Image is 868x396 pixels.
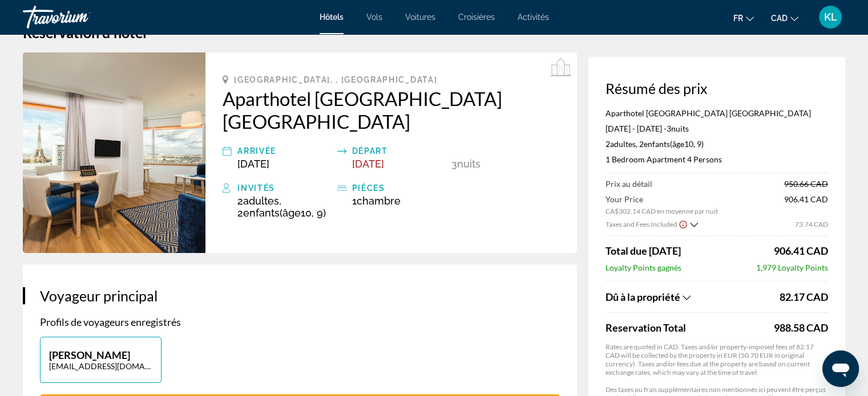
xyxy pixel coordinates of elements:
span: âge [282,207,301,219]
div: Arrivée [237,144,331,158]
a: Vols [366,13,382,22]
div: Départ [352,144,446,158]
span: fr [733,14,743,23]
p: [PERSON_NAME] [49,349,152,361]
a: Hôtels [320,13,344,22]
span: 1,979 Loyalty Points [756,263,828,272]
span: Adultes [243,195,279,207]
span: CA$302.14 CAD en moyenne par nuit [605,207,718,215]
span: nuits [457,158,481,170]
span: ( 10, 9) [644,139,704,149]
span: 1 [352,195,401,207]
div: 988.58 CAD [774,321,828,334]
span: Adultes [610,139,636,149]
a: Aparthotel [GEOGRAPHIC_DATA] [GEOGRAPHIC_DATA] [223,87,560,133]
span: Prix au détail [605,179,652,189]
a: Travorium [23,2,137,32]
span: 82.17 CAD [780,291,828,303]
p: Profils de voyageurs enregistrés [40,316,560,328]
span: [GEOGRAPHIC_DATA], , [GEOGRAPHIC_DATA] [234,75,437,84]
a: Croisières [458,13,495,22]
p: Aparthotel [GEOGRAPHIC_DATA] [GEOGRAPHIC_DATA] [605,108,828,118]
button: Change language [733,10,754,26]
a: Voitures [405,13,435,22]
button: [PERSON_NAME][EMAIL_ADDRESS][DOMAIN_NAME] [40,337,162,383]
iframe: Bouton de lancement de la fenêtre de messagerie [822,350,859,387]
div: Invités [237,181,331,195]
span: Your Price [605,194,718,204]
button: Show Taxes and Fees disclaimer [679,219,688,229]
span: 906.41 CAD [784,194,828,215]
span: , 2 [636,139,704,149]
span: 73.74 CAD [795,220,828,228]
span: 3 [667,124,671,133]
span: Total due [DATE] [605,244,681,257]
span: [DATE] [352,158,384,170]
p: [EMAIL_ADDRESS][DOMAIN_NAME] [49,361,152,371]
a: Activités [518,13,549,22]
p: 1 Bedroom Apartment 4 Persons [605,154,828,164]
span: ( 10, 9) [243,207,326,219]
span: âge [672,139,684,149]
span: , 2 [237,195,326,219]
span: CAD [771,14,788,23]
span: Loyalty Points gagnés [605,263,681,272]
span: nuits [671,124,689,133]
p: [DATE] - [DATE] - [605,124,828,133]
button: Show Taxes and Fees breakdown [605,290,777,304]
span: Chambre [357,195,401,207]
h3: Voyageur principal [40,287,560,304]
span: 2 [237,195,279,207]
span: KL [824,11,837,23]
span: 950.66 CAD [784,179,828,189]
span: Enfants [243,207,280,219]
span: 2 [605,139,636,149]
span: 906.41 CAD [774,244,828,257]
span: Dû à la propriété [605,291,680,303]
button: User Menu [815,5,845,29]
button: Change currency [771,10,798,26]
button: Show Taxes and Fees breakdown [605,218,698,230]
span: 3 [451,158,457,170]
span: Reservation Total [605,321,771,334]
span: [DATE] [237,158,269,170]
p: Rates are quoted in CAD. Taxes and/or property-imposed fees of 82.17 CAD will be collected by the... [605,342,828,377]
span: Taxes and Fees Included [605,220,677,228]
span: Enfants [644,139,670,149]
h3: Résumé des prix [605,80,828,97]
div: pièces [352,181,446,195]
